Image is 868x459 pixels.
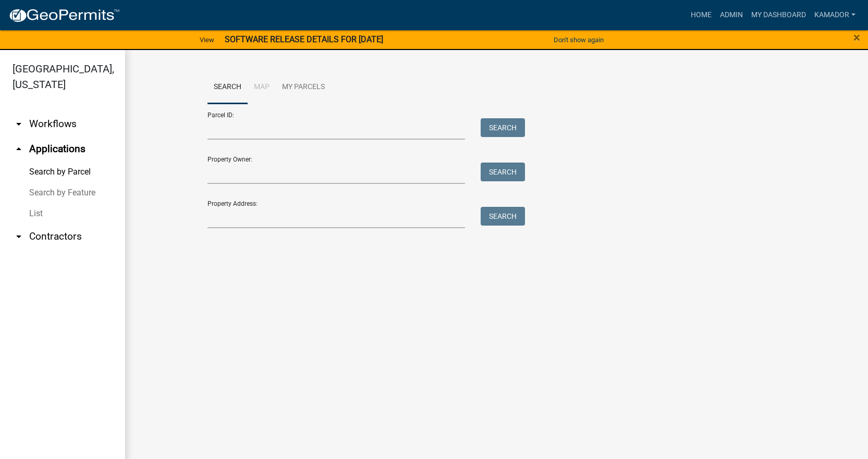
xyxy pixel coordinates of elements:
a: Admin [716,5,747,25]
a: Home [687,5,716,25]
button: Search [481,118,525,137]
a: Kamador [810,5,860,25]
a: My Dashboard [747,5,810,25]
span: × [853,30,860,45]
button: Don't show again [549,31,608,48]
i: arrow_drop_up [13,143,25,155]
a: My Parcels [276,71,331,104]
a: Search [207,71,248,104]
strong: SOFTWARE RELEASE DETAILS FOR [DATE] [225,34,383,44]
button: Search [481,207,525,226]
i: arrow_drop_down [13,230,25,243]
button: Close [853,31,860,44]
a: View [195,31,218,48]
i: arrow_drop_down [13,118,25,130]
button: Search [481,163,525,181]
